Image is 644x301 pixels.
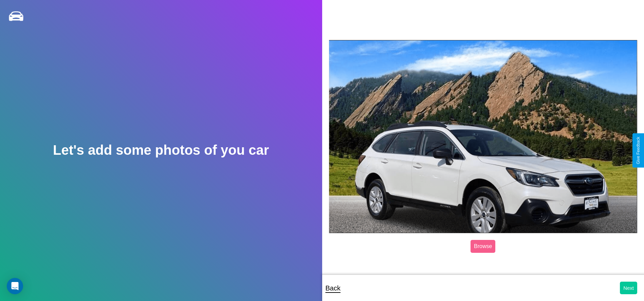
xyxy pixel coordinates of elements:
h2: Let's add some photos of you car [53,143,269,158]
div: Give Feedback [636,137,641,164]
div: Open Intercom Messenger [7,278,23,294]
p: Back [326,282,341,294]
label: Browse [471,240,495,253]
button: Next [620,282,637,294]
img: posted [329,40,638,233]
